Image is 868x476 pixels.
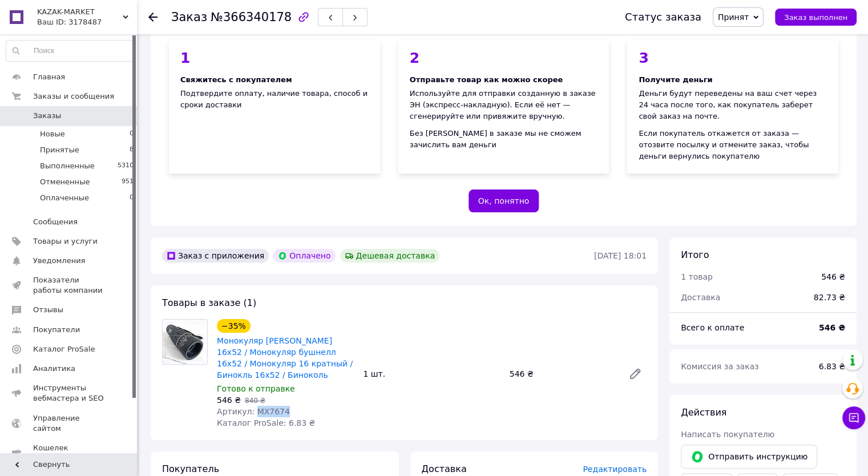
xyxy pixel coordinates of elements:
time: [DATE] 18:01 [594,251,647,260]
div: 2 [410,51,598,65]
span: Главная [33,72,65,82]
span: 951 [122,177,134,187]
div: Если покупатель откажется от заказа — отозвите посылку и отмените заказ, чтобы деньги вернулись п... [639,128,827,162]
div: Дешевая доставка [340,249,440,263]
span: Свяжитесь с покупателем [180,75,292,84]
span: Написать покупателю [681,430,774,439]
div: 1 шт. [358,366,504,382]
button: Чат с покупателем [842,406,865,429]
div: Подтвердите оплату, наличие товара, способ и сроки доставки [169,39,380,174]
span: Доставка [422,463,467,474]
span: Заказ [171,10,207,24]
span: 546 ₴ [217,396,241,405]
span: Уведомления [33,256,85,266]
span: Заказ выполнен [784,13,847,22]
span: Действия [681,407,726,418]
div: Без [PERSON_NAME] в заказе мы не сможем зачислить вам деньги [410,128,598,151]
span: Готово к отправке [217,384,295,393]
input: Поиск [6,41,134,61]
span: Доставка [681,293,720,302]
span: Отзывы [33,305,63,315]
img: Монокуляр bushnell 16x52 / Монокуляр бушнелл 16х52 / Монокуляр 16 кратный / Бинокль 16x52 / Биноколь [163,320,207,364]
div: −35% [217,319,251,333]
span: Комиссия за заказ [681,362,759,371]
span: 840 ₴ [245,397,265,405]
span: 0 [130,193,134,203]
span: Покупатели [33,325,80,335]
div: 1 [180,51,369,65]
span: Редактировать [583,465,647,474]
span: Выполненные [40,161,95,171]
span: KAZAK-MARKET [37,7,123,17]
div: Используйте для отправки созданную в заказе ЭН (экспресс-накладную). Если её нет — сгенерируйте и... [410,88,598,122]
div: Деньги будут переведены на ваш счет через 24 часа после того, как покупатель заберет свой заказ н... [639,88,827,122]
span: Заказы и сообщения [33,91,114,102]
span: Инструменты вебмастера и SEO [33,383,106,404]
span: 0 [130,129,134,139]
span: Кошелек компании [33,443,106,463]
button: Отправить инструкцию [681,445,817,469]
span: Оплаченные [40,193,89,203]
span: Артикул: MX7674 [217,407,290,416]
div: 546 ₴ [505,366,619,382]
span: Товары в заказе (1) [162,297,256,308]
b: 546 ₴ [819,323,845,332]
span: 5310 [118,161,134,171]
span: Получите деньги [639,75,712,84]
button: Заказ выполнен [775,9,857,26]
span: Товары и услуги [33,236,98,247]
span: Принят [718,13,749,22]
span: 8 [130,145,134,155]
span: №366340178 [211,10,292,24]
span: Сообщения [33,217,78,227]
a: Монокуляр [PERSON_NAME] 16x52 / Монокуляр бушнелл 16х52 / Монокуляр 16 кратный / Бинокль 16x52 / ... [217,336,353,380]
span: Каталог ProSale: 6.83 ₴ [217,418,315,427]
div: Заказ с приложения [162,249,269,263]
div: 82.73 ₴ [807,285,852,310]
span: Отмененные [40,177,90,187]
span: Итого [681,249,709,260]
span: Аналитика [33,364,75,374]
span: Новые [40,129,65,139]
span: Управление сайтом [33,413,106,434]
span: Каталог ProSale [33,344,95,354]
span: Отправьте товар как можно скорее [410,75,563,84]
span: 6.83 ₴ [819,362,845,371]
span: Всего к оплате [681,323,744,332]
button: Ок, понятно [469,189,539,212]
span: Покупатель [162,463,219,474]
span: Заказы [33,111,61,121]
div: Статус заказа [625,11,701,23]
div: 546 ₴ [821,271,845,283]
span: Показатели работы компании [33,275,106,296]
div: Оплачено [273,249,335,263]
div: Ваш ID: 3178487 [37,17,137,27]
div: Вернуться назад [148,11,158,23]
span: 1 товар [681,272,713,281]
span: Принятые [40,145,79,155]
div: 3 [639,51,827,65]
a: Редактировать [624,362,647,385]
